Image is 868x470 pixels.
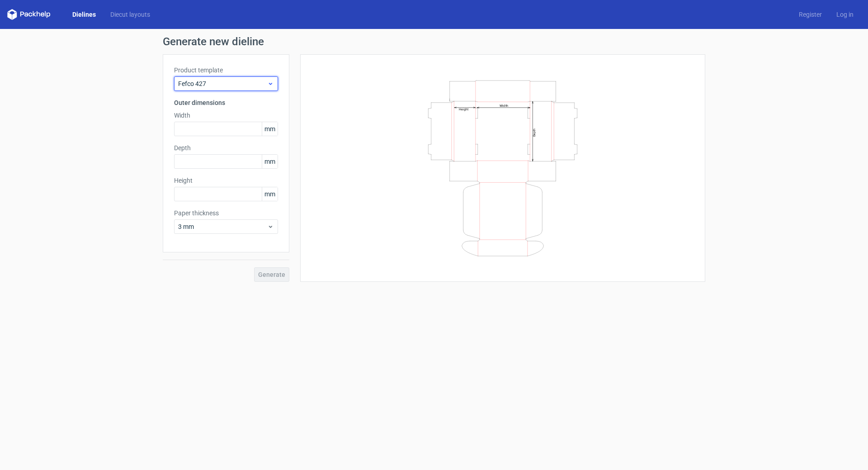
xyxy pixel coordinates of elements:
label: Paper thickness [174,209,278,218]
a: Dielines [65,10,103,19]
a: Register [792,10,829,19]
text: Height [459,107,468,111]
span: mm [262,122,278,136]
label: Width [174,111,278,120]
label: Depth [174,143,278,152]
label: Height [174,176,278,185]
span: Fefco 427 [178,79,267,88]
h3: Outer dimensions [174,98,278,107]
span: mm [262,155,278,168]
text: Width [500,103,508,107]
span: 3 mm [178,222,267,231]
h1: Generate new dieline [163,36,705,47]
a: Log in [829,10,861,19]
a: Diecut layouts [103,10,157,19]
label: Product template [174,66,278,75]
span: mm [262,187,278,201]
text: Depth [533,128,536,136]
